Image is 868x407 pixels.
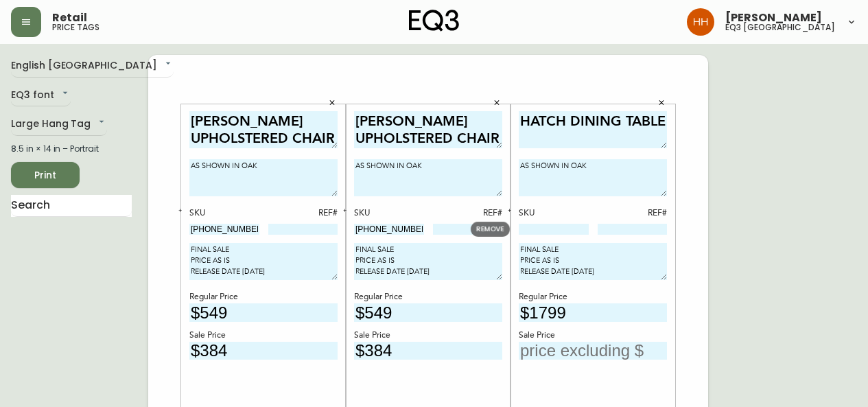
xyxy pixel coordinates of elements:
div: Regular Price [189,291,338,303]
input: price excluding $ [519,303,667,322]
div: SKU [189,207,259,220]
div: SKU [519,207,589,220]
div: Regular Price [354,291,502,303]
textarea: AS SHOWN IN OAK [189,159,338,196]
div: Regular Price [519,291,667,303]
div: Sale Price [189,329,338,342]
span: REMOVE [476,224,504,234]
span: [PERSON_NAME] [725,12,822,23]
button: Print [11,162,80,188]
span: Retail [52,12,87,23]
input: price excluding $ [189,342,338,360]
input: Search [11,195,132,217]
div: SKU [354,207,424,220]
textarea: FINAL SALE PRICE AS IS RELEASE DATE [DATE] [519,243,667,280]
div: 8.5 in × 14 in – Portrait [11,143,132,155]
textarea: AS SHOWN IN OAK [354,159,502,196]
textarea: AS SHOWN IN OAK [519,159,667,196]
textarea: [PERSON_NAME] UPHOLSTERED CHAIR [189,111,338,149]
textarea: [PERSON_NAME] UPHOLSTERED CHAIR [354,111,502,149]
div: EQ3 font [11,84,71,107]
textarea: FINAL SALE PRICE AS IS RELEASE DATE [DATE] [189,243,338,280]
div: Sale Price [354,329,502,342]
input: price excluding $ [189,303,338,322]
img: logo [409,10,460,32]
span: Print [22,167,69,184]
div: Sale Price [519,329,667,342]
h5: eq3 [GEOGRAPHIC_DATA] [725,23,835,32]
img: 6b766095664b4c6b511bd6e414aa3971 [687,8,714,36]
div: REF# [598,207,668,220]
textarea: HATCH DINING TABLE [519,111,667,149]
div: Large Hang Tag [11,113,107,136]
input: price excluding $ [354,303,502,322]
div: REF# [268,207,338,220]
textarea: FINAL SALE PRICE AS IS RELEASE DATE [DATE] [354,243,502,280]
input: price excluding $ [519,342,667,360]
div: REF# [433,207,503,220]
input: price excluding $ [354,342,502,360]
div: English [GEOGRAPHIC_DATA] [11,55,174,78]
h5: price tags [52,23,99,32]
